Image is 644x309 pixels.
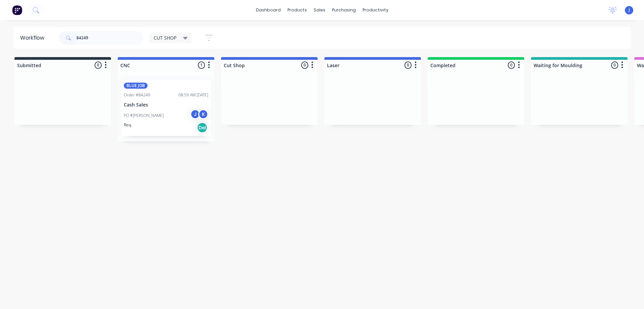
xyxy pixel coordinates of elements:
a: dashboard [253,5,284,15]
div: J [190,109,200,119]
p: Cash Sales [124,102,208,108]
div: BLUE JOBOrder #8424908:59 AM [DATE]Cash SalesPO #[PERSON_NAME]JKReq.Del [121,80,211,136]
span: J [629,7,630,13]
div: purchasing [329,5,359,15]
div: Workflow [20,34,48,42]
span: CUT SHOP [154,34,176,41]
p: Req. [124,122,132,128]
div: 08:59 AM [DATE] [178,92,208,98]
div: sales [310,5,329,15]
div: Order #84249 [124,92,150,98]
input: Search for orders... [76,31,143,45]
div: Del [197,122,208,133]
div: BLUE JOB [124,83,148,89]
div: K [198,109,208,119]
div: products [284,5,310,15]
img: Factory [12,5,22,15]
div: productivity [359,5,392,15]
p: PO #[PERSON_NAME] [124,113,164,119]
